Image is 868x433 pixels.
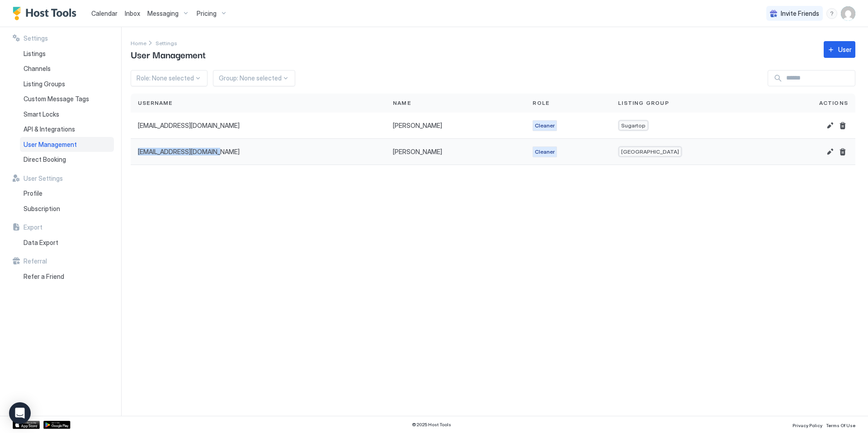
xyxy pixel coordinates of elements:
[535,148,555,156] span: Cleaner
[824,41,855,58] button: User
[393,148,442,156] span: [PERSON_NAME]
[20,107,114,122] a: Smart Locks
[20,152,114,167] a: Direct Booking
[91,9,118,18] a: Calendar
[24,34,48,42] span: Settings
[13,7,80,20] a: Host Tools Logo
[24,223,42,231] span: Export
[91,9,118,17] span: Calendar
[393,99,411,107] span: Name
[24,205,60,213] span: Subscription
[138,99,173,107] span: Username
[24,174,63,183] span: User Settings
[781,9,819,18] span: Invite Friends
[837,120,848,131] button: Delete
[20,235,114,250] a: Data Export
[24,273,64,281] span: Refer a Friend
[412,422,451,428] span: © 2025 Host Tools
[24,239,58,247] span: Data Export
[618,99,669,107] span: Listing Group
[24,141,77,149] span: User Management
[393,122,442,130] span: [PERSON_NAME]
[156,40,177,47] span: Settings
[131,38,146,47] a: Home
[197,9,217,18] span: Pricing
[621,148,679,155] span: [GEOGRAPHIC_DATA]
[138,148,240,156] span: [EMAIL_ADDRESS][DOMAIN_NAME]
[20,122,114,137] a: API & Integrations
[131,38,146,47] div: Breadcrumb
[793,420,822,429] a: Privacy Policy
[131,47,206,61] span: User Management
[138,122,240,130] span: [EMAIL_ADDRESS][DOMAIN_NAME]
[841,6,855,21] div: User profile
[20,186,114,201] a: Profile
[20,269,114,284] a: Refer a Friend
[24,155,66,164] span: Direct Booking
[20,91,114,107] a: Custom Message Tags
[43,421,71,429] a: Google Play Store
[535,122,555,130] span: Cleaner
[24,65,51,73] span: Channels
[24,257,47,265] span: Referral
[125,9,140,17] span: Inbox
[156,38,177,47] div: Breadcrumb
[125,9,140,18] a: Inbox
[24,80,65,88] span: Listing Groups
[837,146,848,157] button: Delete
[24,95,89,103] span: Custom Message Tags
[826,8,837,19] div: menu
[24,50,46,58] span: Listings
[156,38,177,47] a: Settings
[20,46,114,61] a: Listings
[533,99,549,107] span: Role
[24,110,59,118] span: Smart Locks
[621,122,646,129] span: Sugartop
[783,71,855,86] input: Input Field
[147,9,179,18] span: Messaging
[825,120,835,131] button: Edit
[20,137,114,152] a: User Management
[825,146,835,157] button: Edit
[13,421,40,429] a: App Store
[9,402,31,424] div: Open Intercom Messenger
[24,125,75,133] span: API & Integrations
[20,61,114,76] a: Channels
[20,201,114,216] a: Subscription
[793,423,822,428] span: Privacy Policy
[826,420,855,429] a: Terms Of Use
[826,423,855,428] span: Terms Of Use
[838,45,852,54] div: User
[20,76,114,92] a: Listing Groups
[819,99,848,107] span: Actions
[24,189,42,198] span: Profile
[131,40,146,47] span: Home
